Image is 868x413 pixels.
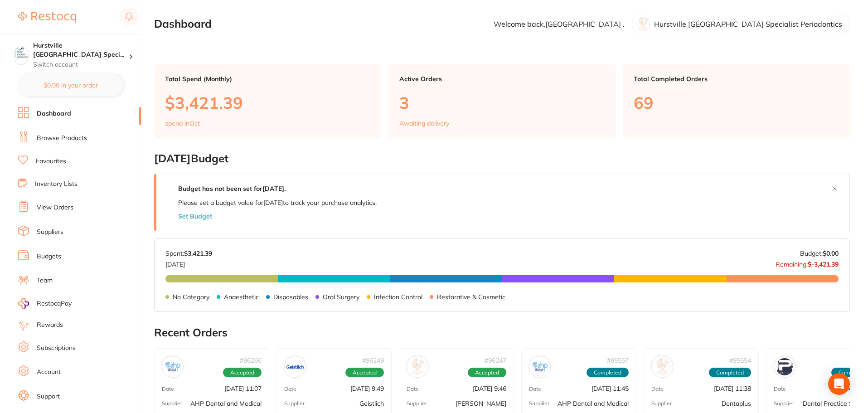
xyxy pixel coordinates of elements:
[33,41,129,59] h4: Hurstville Sydney Specialist Periodontics
[345,367,384,377] span: Accepted
[190,399,262,407] p: AHP Dental and Medical
[529,385,541,392] p: Date
[409,358,426,375] img: Henry Schein Halas
[407,400,427,406] p: Supplier
[399,93,605,112] p: 3
[468,367,506,377] span: Accepted
[808,260,839,268] strong: $-3,421.39
[224,293,259,301] p: Anaesthetic
[774,400,794,406] p: Supplier
[531,358,548,375] img: AHP Dental and Medical
[388,64,616,138] a: Active Orders3Awaiting delivery
[37,228,63,237] a: Suppliers
[714,385,751,392] p: [DATE] 11:38
[165,257,212,268] p: [DATE]
[164,358,181,375] img: AHP Dental and Medical
[36,157,66,166] a: Favourites
[165,250,212,257] p: Spent:
[37,344,76,353] a: Subscriptions
[178,185,286,193] strong: Budget has not been set for [DATE] .
[173,293,209,301] p: No Category
[456,399,506,407] p: [PERSON_NAME]
[37,252,61,261] a: Budgets
[154,64,381,138] a: Total Spend (Monthly)$3,421.39spend inOct
[587,367,629,377] span: Completed
[18,74,123,96] button: $0.00 in your order
[165,120,200,127] p: spend in Oct
[14,46,28,60] img: Hurstville Sydney Specialist Periodontics
[273,293,308,301] p: Disposables
[374,293,422,301] p: Infection Control
[623,64,850,138] a: Total Completed Orders69
[18,12,76,23] img: Restocq Logo
[178,199,377,206] p: Please set a budget value for [DATE] to track your purchase analytics.
[178,213,212,220] button: Set Budget
[407,385,419,392] p: Date
[776,257,839,268] p: Remaining:
[37,368,61,377] a: Account
[165,75,370,83] p: Total Spend (Monthly)
[162,385,174,392] p: Date
[224,385,262,392] p: [DATE] 11:07
[828,373,850,395] div: Open Intercom Messenger
[37,392,60,401] a: Support
[223,367,262,377] span: Accepted
[485,356,506,364] p: # 96247
[350,385,384,392] p: [DATE] 9:49
[37,134,87,143] a: Browse Products
[359,399,384,407] p: Geistlich
[473,385,506,392] p: [DATE] 9:46
[776,358,793,375] img: Dental Practice Supplies
[529,400,549,406] p: Supplier
[709,367,751,377] span: Completed
[800,250,839,257] p: Budget:
[651,400,672,406] p: Supplier
[154,18,212,30] h2: Dashboard
[35,180,78,189] a: Inventory Lists
[240,356,262,364] p: # 96266
[37,276,53,285] a: Team
[823,249,839,258] strong: $0.00
[592,385,629,392] p: [DATE] 11:45
[18,7,76,28] a: Restocq Logo
[286,358,304,375] img: Geistlich
[634,93,839,112] p: 69
[607,356,629,364] p: # 95557
[558,399,629,407] p: AHP Dental and Medical
[654,20,842,28] p: Hurstville [GEOGRAPHIC_DATA] Specialist Periodontics
[37,203,73,212] a: View Orders
[154,326,850,339] h2: Recent Orders
[284,400,305,406] p: Supplier
[37,109,71,118] a: Dashboard
[37,321,63,330] a: Rewards
[162,400,182,406] p: Supplier
[634,75,839,83] p: Total Completed Orders
[284,385,296,392] p: Date
[774,385,786,392] p: Date
[722,399,751,407] p: Dentaplus
[362,356,384,364] p: # 96249
[33,60,129,69] p: Switch account
[494,20,625,28] p: Welcome back, [GEOGRAPHIC_DATA] .
[18,298,72,309] a: RestocqPay
[154,152,850,165] h2: [DATE] Budget
[323,293,359,301] p: Oral Surgery
[18,298,29,309] img: RestocqPay
[37,299,72,308] span: RestocqPay
[654,358,671,375] img: Dentaplus
[729,356,751,364] p: # 95554
[165,93,370,112] p: $3,421.39
[399,120,449,127] p: Awaiting delivery
[184,249,212,258] strong: $3,421.39
[437,293,505,301] p: Restorative & Cosmetic
[651,385,664,392] p: Date
[399,75,605,83] p: Active Orders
